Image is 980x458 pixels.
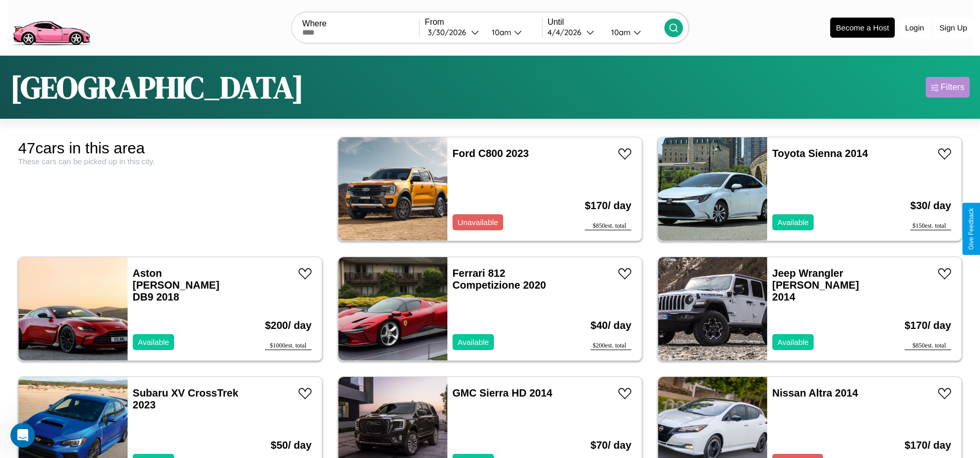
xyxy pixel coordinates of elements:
[8,5,95,48] img: logo
[425,27,483,38] button: 3/30/2026
[777,335,809,349] p: Available
[772,148,868,159] a: Toyota Sienna 2014
[458,215,498,229] p: Unavailable
[453,267,546,291] a: Ferrari 812 Competizione 2020
[265,309,312,342] h3: $ 200 / day
[428,27,471,37] div: 3 / 30 / 2026
[138,335,169,349] p: Available
[453,387,552,399] a: GMC Sierra HD 2014
[941,82,965,92] div: Filters
[18,139,322,157] div: 47 cars in this area
[900,18,929,37] button: Login
[484,27,542,38] button: 10am
[772,387,858,399] a: Nissan Altra 2014
[935,18,972,37] button: Sign Up
[453,148,529,159] a: Ford C800 2023
[772,267,859,303] a: Jeep Wrangler [PERSON_NAME] 2014
[968,208,975,250] div: Give Feedback
[606,27,633,37] div: 10am
[777,215,809,229] p: Available
[265,342,312,350] div: $ 1000 est. total
[425,18,541,27] label: From
[830,18,895,38] button: Become a Host
[10,66,304,108] h1: [GEOGRAPHIC_DATA]
[590,309,631,342] h3: $ 40 / day
[585,189,631,222] h3: $ 170 / day
[548,18,664,27] label: Until
[133,267,220,303] a: Aston [PERSON_NAME] DB9 2018
[905,342,951,350] div: $ 850 est. total
[548,27,586,37] div: 4 / 4 / 2026
[10,423,35,448] iframe: Intercom live chat
[905,309,951,342] h3: $ 170 / day
[585,222,631,230] div: $ 850 est. total
[603,27,664,38] button: 10am
[910,222,951,230] div: $ 150 est. total
[487,27,514,37] div: 10am
[18,157,322,166] div: These cars can be picked up in this city.
[590,342,631,350] div: $ 200 est. total
[910,189,951,222] h3: $ 30 / day
[926,77,970,98] button: Filters
[133,387,239,410] a: Subaru XV CrossTrek 2023
[458,335,489,349] p: Available
[302,19,419,28] label: Where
